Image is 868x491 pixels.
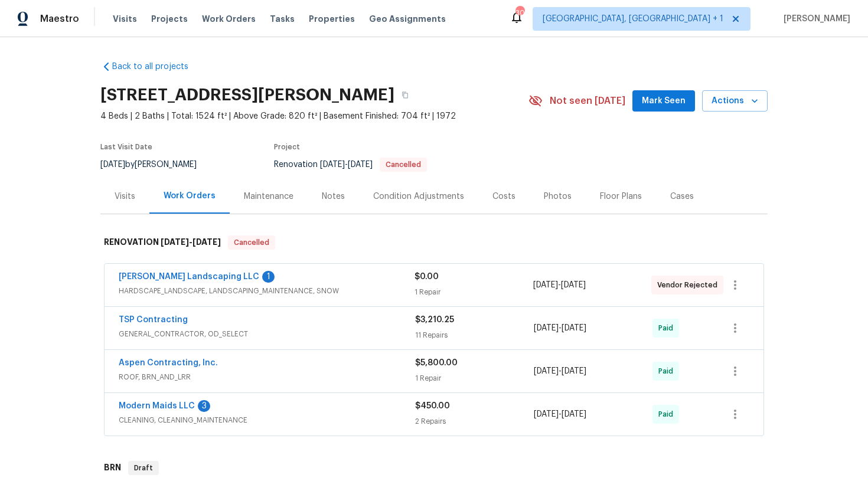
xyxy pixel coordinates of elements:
[202,13,256,25] span: Work Orders
[320,161,373,169] span: -
[658,365,678,377] span: Paid
[104,235,221,250] h6: RENOVATION
[164,190,216,202] div: Work Orders
[534,410,559,418] span: [DATE]
[658,322,678,334] span: Paid
[415,402,450,410] span: $450.00
[712,94,758,109] span: Actions
[274,161,427,169] span: Renovation
[534,324,559,332] span: [DATE]
[642,94,686,109] span: Mark Seen
[129,462,158,474] span: Draft
[394,84,416,106] button: Copy Address
[40,13,79,25] span: Maestro
[119,414,415,426] span: CLEANING, CLEANING_MAINTENANCE
[534,367,559,375] span: [DATE]
[415,286,533,298] div: 1 Repair
[562,367,586,375] span: [DATE]
[632,90,695,112] button: Mark Seen
[369,13,446,25] span: Geo Assignments
[100,61,214,73] a: Back to all projects
[262,271,275,283] div: 1
[100,161,125,169] span: [DATE]
[415,372,534,384] div: 1 Repair
[415,359,458,367] span: $5,800.00
[533,281,558,289] span: [DATE]
[415,316,454,324] span: $3,210.25
[100,110,528,122] span: 4 Beds | 2 Baths | Total: 1524 ft² | Above Grade: 820 ft² | Basement Finished: 704 ft² | 1972
[119,316,188,324] a: TSP Contracting
[229,237,274,248] span: Cancelled
[492,191,515,202] div: Costs
[104,461,121,475] h6: BRN
[119,371,415,383] span: ROOF, BRN_AND_LRR
[534,408,586,420] span: -
[657,279,722,291] span: Vendor Rejected
[562,324,586,332] span: [DATE]
[600,191,642,202] div: Floor Plans
[381,161,426,168] span: Cancelled
[274,143,300,150] span: Project
[562,410,586,418] span: [DATE]
[309,13,355,25] span: Properties
[534,322,586,334] span: -
[658,408,678,420] span: Paid
[113,13,137,25] span: Visits
[244,191,293,202] div: Maintenance
[550,95,625,107] span: Not seen [DATE]
[534,365,586,377] span: -
[543,13,723,25] span: [GEOGRAPHIC_DATA], [GEOGRAPHIC_DATA] + 1
[515,7,524,19] div: 30
[322,191,345,202] div: Notes
[100,89,394,101] h2: [STREET_ADDRESS][PERSON_NAME]
[544,191,572,202] div: Photos
[415,329,534,341] div: 11 Repairs
[192,238,221,246] span: [DATE]
[670,191,694,202] div: Cases
[100,158,211,172] div: by [PERSON_NAME]
[415,273,439,281] span: $0.00
[198,400,210,412] div: 3
[533,279,586,291] span: -
[161,238,189,246] span: [DATE]
[119,285,415,297] span: HARDSCAPE_LANDSCAPE, LANDSCAPING_MAINTENANCE, SNOW
[561,281,586,289] span: [DATE]
[151,13,188,25] span: Projects
[119,402,195,410] a: Modern Maids LLC
[320,161,345,169] span: [DATE]
[100,449,768,487] div: BRN Draft
[270,15,295,23] span: Tasks
[702,90,768,112] button: Actions
[161,238,221,246] span: -
[373,191,464,202] div: Condition Adjustments
[348,161,373,169] span: [DATE]
[119,273,259,281] a: [PERSON_NAME] Landscaping LLC
[119,328,415,340] span: GENERAL_CONTRACTOR, OD_SELECT
[415,415,534,427] div: 2 Repairs
[115,191,135,202] div: Visits
[100,224,768,261] div: RENOVATION [DATE]-[DATE]Cancelled
[100,143,152,150] span: Last Visit Date
[119,359,218,367] a: Aspen Contracting, Inc.
[779,13,850,25] span: [PERSON_NAME]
